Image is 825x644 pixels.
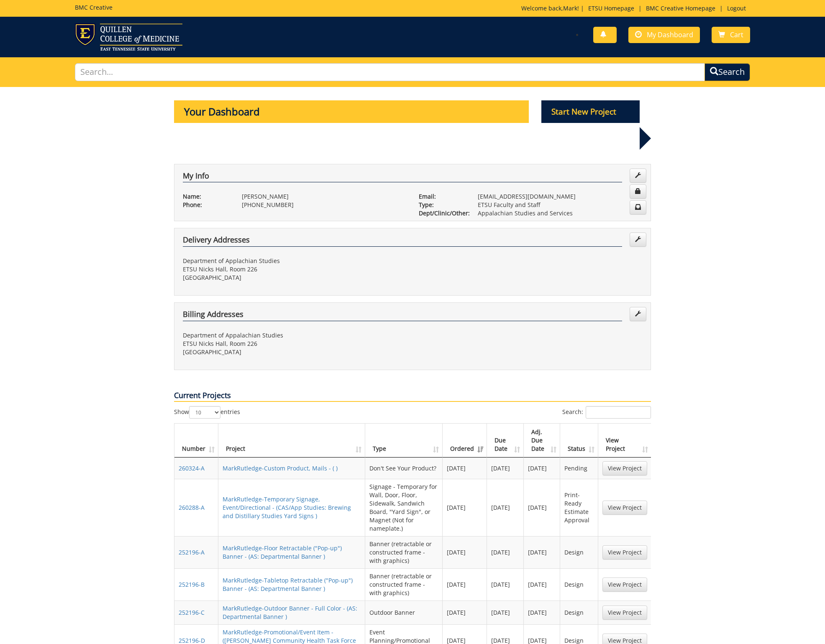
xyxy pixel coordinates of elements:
a: View Project [602,501,647,515]
a: Cart [712,27,750,43]
a: View Project [602,461,647,475]
p: Name: [183,192,229,201]
td: [DATE] [443,479,487,536]
a: View Project [602,545,647,560]
span: My Dashboard [647,30,693,39]
h4: Delivery Addresses [183,236,622,247]
a: MarkRutledge-Tabletop Retractable ("Pop-up") Banner - (AS: Departmental Banner ) [223,576,353,593]
th: Project: activate to sort column ascending [218,424,365,457]
td: [DATE] [524,568,560,601]
td: [DATE] [524,601,560,624]
span: Cart [730,30,743,39]
button: Search [705,63,750,81]
td: [DATE] [524,536,560,568]
a: Edit Info [630,169,646,183]
p: [EMAIL_ADDRESS][DOMAIN_NAME] [478,192,642,201]
th: Due Date: activate to sort column ascending [487,424,523,457]
a: Change Password [630,184,646,199]
a: 252196-A [179,548,205,556]
a: 252196-B [179,580,205,588]
a: Logout [723,4,750,12]
p: [GEOGRAPHIC_DATA] [183,348,406,356]
th: Adj. Due Date: activate to sort column ascending [524,424,560,457]
a: ETSU Homepage [584,4,638,12]
a: BMC Creative Homepage [642,4,720,12]
td: Outdoor Banner [365,601,443,624]
td: Signage - Temporary for Wall, Door, Floor, Sidewalk, Sandwich Board, "Yard Sign", or Magnet (Not ... [365,479,443,536]
td: Print-Ready Estimate Approval [560,479,598,536]
td: [DATE] [487,479,523,536]
a: MarkRutledge-Temporary Signage, Event/Directional - (CAS/App Studies: Brewing and Distillary Stud... [223,495,351,520]
a: View Project [602,578,647,592]
p: Current Projects [174,390,651,402]
a: View Project [602,606,647,620]
a: Start New Project [541,108,640,116]
th: Ordered: activate to sort column ascending [443,424,487,457]
th: View Project: activate to sort column ascending [598,424,651,457]
td: Design [560,568,598,601]
h4: Billing Addresses [183,310,622,321]
td: Banner (retractable or constructed frame - with graphics) [365,568,443,601]
h4: My Info [183,172,622,183]
td: [DATE] [443,601,487,624]
td: Design [560,536,598,568]
p: ETSU Nicks Hall, Room 226 [183,340,406,348]
p: Dept/Clinic/Other: [419,209,465,217]
td: [DATE] [524,457,560,479]
td: [DATE] [487,601,523,624]
p: [PERSON_NAME] [242,192,406,201]
p: Start New Project [541,100,640,123]
a: My Dashboard [628,27,700,43]
p: Department of Applachian Studies [183,257,406,265]
a: Edit Addresses [630,233,646,247]
td: [DATE] [443,536,487,568]
h5: BMC Creative [75,4,113,10]
th: Number: activate to sort column ascending [174,424,218,457]
td: [DATE] [487,568,523,601]
td: Don't See Your Product? [365,457,443,479]
label: Search: [562,406,651,419]
a: Mark [563,4,577,12]
a: MarkRutledge-Custom Product, Mails - ( ) [223,464,338,472]
a: 252196-C [179,608,205,616]
p: [PHONE_NUMBER] [242,201,406,209]
a: Change Communication Preferences [630,200,646,215]
p: [GEOGRAPHIC_DATA] [183,273,406,282]
input: Search: [586,406,651,419]
label: Show entries [174,406,240,419]
p: Department of Appalachian Studies [183,331,406,340]
td: [DATE] [487,457,523,479]
img: ETSU logo [75,23,182,51]
td: Design [560,601,598,624]
p: Phone: [183,201,229,209]
td: Banner (retractable or constructed frame - with graphics) [365,536,443,568]
a: Edit Addresses [630,307,646,321]
td: [DATE] [443,568,487,601]
th: Type: activate to sort column ascending [365,424,443,457]
p: Appalachian Studies and Services [478,209,642,217]
a: MarkRutledge-Floor Retractable ("Pop-up") Banner - (AS: Departmental Banner ) [223,544,342,560]
p: Welcome back, ! | | | [521,4,750,13]
a: 260324-A [179,464,205,472]
p: ETSU Faculty and Staff [478,201,642,209]
a: MarkRutledge-Outdoor Banner - Full Color - (AS: Departmental Banner ) [223,604,357,621]
a: 260288-A [179,503,205,511]
td: [DATE] [524,479,560,536]
p: Email: [419,192,465,201]
input: Search... [75,63,705,81]
p: ETSU Nicks Hall, Room 226 [183,265,406,273]
td: [DATE] [443,457,487,479]
p: Your Dashboard [174,100,529,123]
td: Pending [560,457,598,479]
td: [DATE] [487,536,523,568]
select: Showentries [189,406,220,419]
p: Type: [419,201,465,209]
th: Status: activate to sort column ascending [560,424,598,457]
